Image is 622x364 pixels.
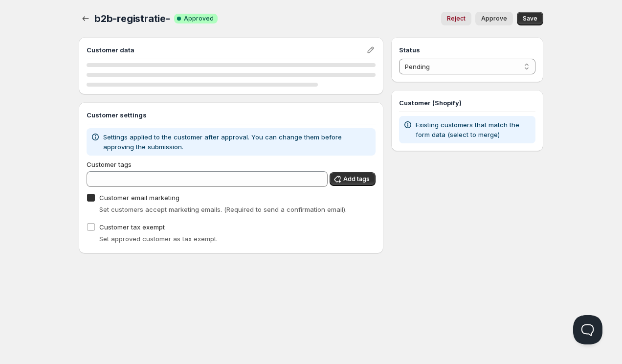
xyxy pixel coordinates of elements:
[184,15,214,23] span: Approved
[416,120,532,139] p: Existing customers that match the form data (select to merge)
[399,98,535,108] h3: Customer (Shopify)
[99,205,347,213] span: Set customers accept marketing emails. (Required to send a confirmation email).
[99,223,165,231] span: Customer tax exempt
[441,12,471,25] button: Reject
[343,175,370,183] span: Add tags
[399,45,535,55] h3: Status
[523,15,537,23] span: Save
[364,43,378,57] button: Edit
[87,160,132,168] span: Customer tags
[87,45,366,55] h3: Customer data
[103,132,372,152] p: Settings applied to the customer after approval. You can change them before approving the submiss...
[330,172,376,186] button: Add tags
[475,12,513,25] button: Approve
[87,110,376,120] h3: Customer settings
[447,15,466,23] span: Reject
[99,194,179,202] span: Customer email marketing
[481,15,507,23] span: Approve
[517,12,543,25] button: Save
[94,13,170,24] span: b2b-registratie-
[99,235,218,243] span: Set approved customer as tax exempt.
[573,315,602,344] iframe: Help Scout Beacon - Open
